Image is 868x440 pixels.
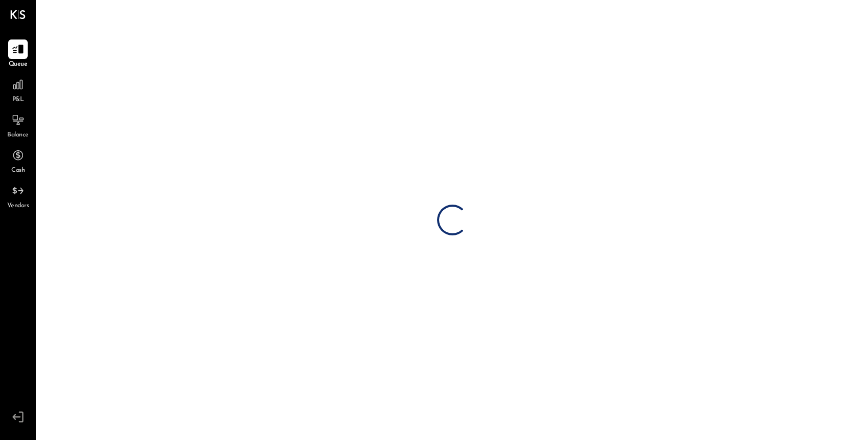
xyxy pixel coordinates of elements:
[7,131,29,140] span: Balance
[12,95,24,105] span: P&L
[9,60,28,69] span: Queue
[1,181,35,211] a: Vendors
[11,166,25,175] span: Cash
[7,202,29,211] span: Vendors
[1,146,35,175] a: Cash
[1,39,35,69] a: Queue
[1,75,35,105] a: P&L
[1,110,35,140] a: Balance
